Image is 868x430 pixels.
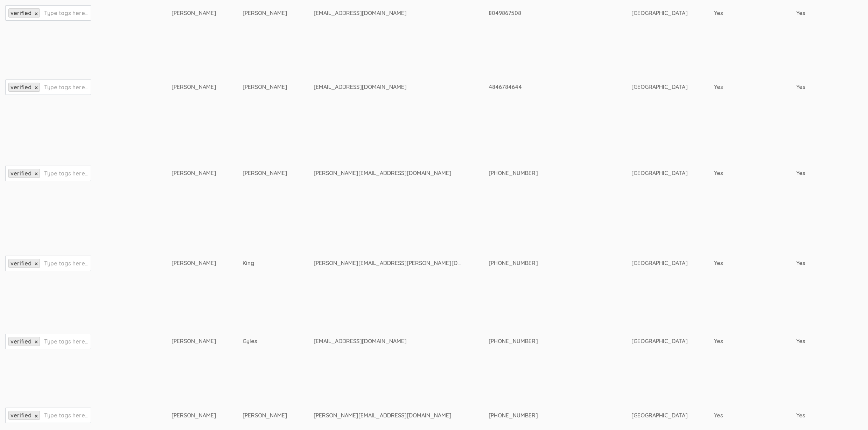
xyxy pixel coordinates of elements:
div: Yes [714,169,770,177]
input: Type tags here... [44,169,88,178]
div: Yes [714,411,770,419]
div: [GEOGRAPHIC_DATA] [631,169,688,177]
div: [PERSON_NAME] [243,83,287,91]
div: [PERSON_NAME] [171,411,216,419]
div: [GEOGRAPHIC_DATA] [631,9,688,17]
div: [PERSON_NAME][EMAIL_ADDRESS][PERSON_NAME][DOMAIN_NAME] [314,259,462,267]
div: 4846784644 [489,83,605,91]
span: verified [10,84,31,91]
span: verified [10,170,31,177]
span: verified [10,412,31,419]
a: × [35,339,38,345]
span: verified [10,9,31,16]
a: × [35,413,38,419]
a: × [35,261,38,267]
div: [EMAIL_ADDRESS][DOMAIN_NAME] [314,337,462,345]
span: verified [10,260,31,267]
input: Type tags here... [44,411,88,420]
div: 8049867508 [489,9,605,17]
div: [GEOGRAPHIC_DATA] [631,337,688,345]
input: Type tags here... [44,259,88,268]
div: [GEOGRAPHIC_DATA] [631,83,688,91]
a: × [35,85,38,91]
div: [PERSON_NAME] [171,259,216,267]
input: Type tags here... [44,337,88,346]
div: [PHONE_NUMBER] [489,337,605,345]
div: [PERSON_NAME] [171,337,216,345]
div: [PERSON_NAME] [243,169,287,177]
div: [PERSON_NAME][EMAIL_ADDRESS][DOMAIN_NAME] [314,411,462,419]
div: Yes [714,259,770,267]
input: Type tags here... [44,8,88,18]
input: Type tags here... [44,83,88,92]
span: verified [10,338,31,345]
div: [EMAIL_ADDRESS][DOMAIN_NAME] [314,83,462,91]
div: [PERSON_NAME] [171,9,216,17]
div: Yes [714,9,770,17]
div: [PHONE_NUMBER] [489,259,605,267]
div: Yes [714,337,770,345]
div: [PERSON_NAME] [243,9,287,17]
iframe: Chat Widget [833,396,868,430]
div: [GEOGRAPHIC_DATA] [631,259,688,267]
div: [PERSON_NAME] [171,83,216,91]
div: King [243,259,287,267]
div: [PHONE_NUMBER] [489,169,605,177]
a: × [35,11,38,17]
div: [PHONE_NUMBER] [489,411,605,419]
div: [PERSON_NAME][EMAIL_ADDRESS][DOMAIN_NAME] [314,169,462,177]
a: × [35,171,38,177]
div: [PERSON_NAME] [243,411,287,419]
div: Yes [714,83,770,91]
div: Gyles [243,337,287,345]
div: [PERSON_NAME] [171,169,216,177]
div: [GEOGRAPHIC_DATA] [631,411,688,419]
div: [EMAIL_ADDRESS][DOMAIN_NAME] [314,9,462,17]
